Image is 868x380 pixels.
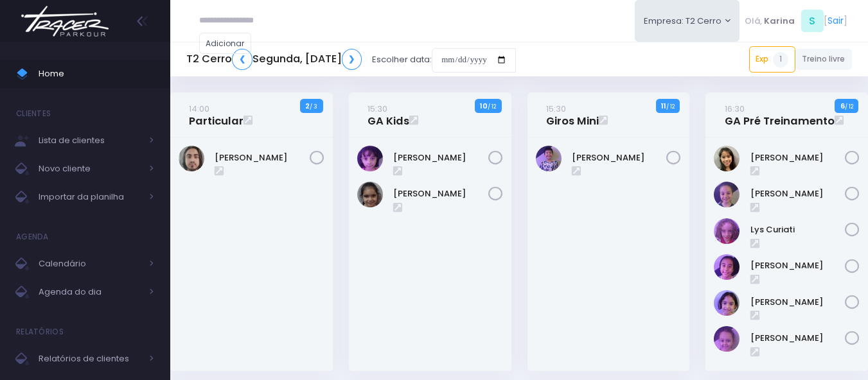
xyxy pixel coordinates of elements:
[714,146,740,171] img: Catharina Morais Ablas
[750,223,846,236] a: Lys Curiati
[310,103,317,110] small: / 3
[572,151,667,164] a: [PERSON_NAME]
[189,102,244,128] a: 14:00Particular
[16,101,51,126] h4: Clientes
[39,65,154,82] span: Home
[39,284,141,300] span: Agenda do dia
[488,103,496,110] small: / 12
[179,146,204,171] img: Henrique De Castlho Ferreira
[16,319,64,345] h4: Relatórios
[725,102,835,128] a: 16:30GA Pré Treinamento
[480,101,488,111] strong: 10
[714,218,740,244] img: Lys Curiati
[536,146,562,171] img: Leonardo Arina Scudeller
[714,254,740,280] img: Marissa Razo Uno
[845,103,853,110] small: / 12
[305,101,310,111] strong: 2
[740,6,852,35] div: [ ]
[725,103,745,115] small: 16:30
[39,350,141,367] span: Relatórios de clientes
[714,182,740,207] img: Chloe Miglio
[828,14,844,28] a: Sair
[393,187,488,200] a: [PERSON_NAME]
[368,102,409,128] a: 15:30GA Kids
[16,224,49,250] h4: Agenda
[749,46,795,72] a: Exp1
[795,49,853,70] a: Treino livre
[393,151,488,164] a: [PERSON_NAME]
[714,326,740,352] img: Valentina Mesquita
[714,290,740,316] img: Rafaela Matos
[39,255,141,272] span: Calendário
[801,10,824,32] span: S
[39,160,141,177] span: Novo cliente
[750,151,846,164] a: [PERSON_NAME]
[215,151,310,164] a: [PERSON_NAME]
[39,189,141,205] span: Importar da planilha
[39,132,141,149] span: Lista de clientes
[342,49,362,70] a: ❯
[189,103,209,115] small: 14:00
[666,103,675,110] small: / 12
[764,15,795,28] span: Karina
[186,45,516,74] div: Escolher data:
[750,259,846,272] a: [PERSON_NAME]
[546,102,599,128] a: 15:30Giros Mini
[357,146,383,171] img: Alice Freire Lucco
[745,15,762,28] span: Olá,
[199,33,252,54] a: Adicionar
[773,52,788,67] span: 1
[546,103,566,115] small: 15:30
[368,103,387,115] small: 15:30
[357,182,383,207] img: LAURA DA SILVA BORGES
[750,187,846,200] a: [PERSON_NAME]
[661,101,666,111] strong: 11
[840,101,845,111] strong: 6
[750,296,846,309] a: [PERSON_NAME]
[750,332,846,345] a: [PERSON_NAME]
